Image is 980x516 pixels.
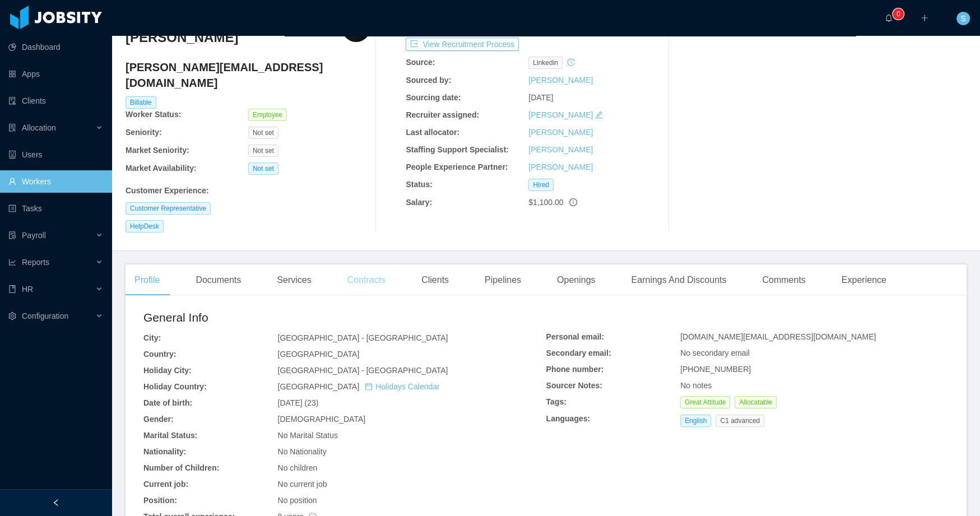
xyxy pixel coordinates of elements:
[143,398,192,407] b: Date of birth:
[893,8,904,20] sup: 0
[8,258,16,266] i: icon: line-chart
[921,14,928,22] i: icon: plus
[126,128,162,137] b: Seniority:
[528,57,563,69] span: linkedin
[277,496,317,505] span: No position
[248,109,287,121] span: Employee
[680,348,750,357] span: No secondary email
[277,431,337,440] span: No Marital Status
[143,431,197,440] b: Marital Status:
[406,40,519,49] a: icon: exportView Recruitment Process
[406,162,508,171] b: People Experience Partner:
[528,93,553,102] span: [DATE]
[143,496,177,505] b: Position:
[126,146,189,155] b: Market Seniority:
[680,415,711,427] span: English
[365,383,373,391] i: icon: calendar
[546,348,611,357] b: Secondary email:
[143,447,186,456] b: Nationality:
[8,63,103,85] a: icon: appstoreApps
[8,90,103,112] a: icon: auditClients
[546,414,591,423] b: Languages:
[960,12,965,25] span: S
[680,381,712,390] span: No notes
[126,220,164,233] span: HelpDesk
[143,333,161,342] b: City:
[277,415,365,424] span: [DEMOGRAPHIC_DATA]
[406,145,509,154] b: Staffing Support Specialist:
[126,164,197,173] b: Market Availability:
[528,128,593,137] a: [PERSON_NAME]
[406,180,432,189] b: Status:
[406,93,461,102] b: Sourcing date:
[248,162,278,175] span: Not set
[143,309,546,327] h2: General Info
[680,396,730,408] span: Great Attitude
[528,198,563,207] span: $1,100.00
[22,231,46,240] span: Payroll
[406,198,432,207] b: Salary:
[143,382,207,391] b: Holiday Country:
[126,264,169,296] div: Profile
[406,38,519,51] button: icon: exportView Recruitment Process
[716,415,764,427] span: C1 advanced
[8,285,16,293] i: icon: book
[143,463,219,472] b: Number of Children:
[126,186,209,195] b: Customer Experience :
[8,231,16,239] i: icon: file-protect
[277,463,317,472] span: No children
[595,111,603,119] i: icon: edit
[546,332,605,341] b: Personal email:
[126,59,371,91] h4: [PERSON_NAME][EMAIL_ADDRESS][DOMAIN_NAME]
[753,264,814,296] div: Comments
[22,285,33,294] span: HR
[406,110,479,119] b: Recruiter assigned:
[735,396,777,408] span: Allocatable
[8,124,16,132] i: icon: solution
[546,397,566,406] b: Tags:
[8,170,103,193] a: icon: userWorkers
[248,127,278,139] span: Not set
[546,365,604,374] b: Phone number:
[528,145,593,154] a: [PERSON_NAME]
[406,58,435,67] b: Source:
[833,264,895,296] div: Experience
[126,110,181,119] b: Worker Status:
[277,480,327,489] span: No current job
[406,128,459,137] b: Last allocator:
[277,447,326,456] span: No Nationality
[567,58,575,66] i: icon: history
[277,366,448,375] span: [GEOGRAPHIC_DATA] - [GEOGRAPHIC_DATA]
[143,350,176,359] b: Country:
[22,123,56,132] span: Allocation
[143,366,192,375] b: Holiday City:
[268,264,320,296] div: Services
[8,36,103,58] a: icon: pie-chartDashboard
[22,258,49,267] span: Reports
[528,179,554,191] span: Hired
[8,143,103,166] a: icon: robotUsers
[8,312,16,320] i: icon: setting
[277,398,318,407] span: [DATE] (23)
[22,312,68,320] span: Configuration
[546,381,602,390] b: Sourcer Notes:
[528,110,593,119] a: [PERSON_NAME]
[248,145,278,157] span: Not set
[622,264,735,296] div: Earnings And Discounts
[187,264,250,296] div: Documents
[569,198,577,206] span: info-circle
[680,332,876,341] span: [DOMAIN_NAME][EMAIL_ADDRESS][DOMAIN_NAME]
[143,480,188,489] b: Current job:
[680,365,751,374] span: [PHONE_NUMBER]
[8,197,103,220] a: icon: profileTasks
[126,96,156,109] span: Billable
[277,333,448,342] span: [GEOGRAPHIC_DATA] - [GEOGRAPHIC_DATA]
[885,14,893,22] i: icon: bell
[528,76,593,85] a: [PERSON_NAME]
[476,264,530,296] div: Pipelines
[338,264,394,296] div: Contracts
[143,415,174,424] b: Gender:
[528,162,593,171] a: [PERSON_NAME]
[548,264,605,296] div: Openings
[406,76,451,85] b: Sourced by:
